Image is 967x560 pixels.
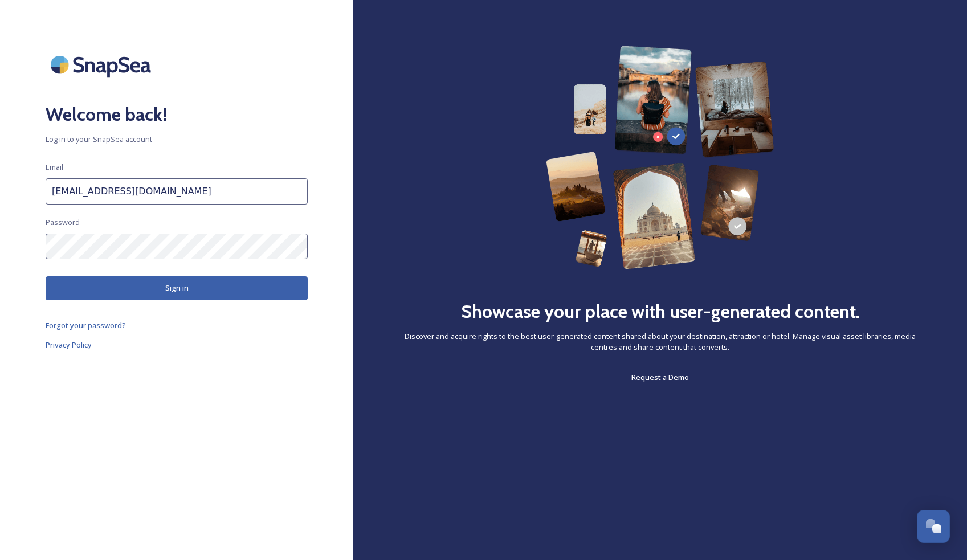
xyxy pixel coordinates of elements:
[631,370,689,384] a: Request a Demo
[46,134,308,145] span: Log in to your SnapSea account
[46,276,308,300] button: Sign in
[46,318,308,332] a: Forgot your password?
[46,162,63,173] span: Email
[546,46,774,269] img: 63b42ca75bacad526042e722_Group%20154-p-800.png
[46,340,92,350] span: Privacy Policy
[46,46,160,84] img: SnapSea Logo
[46,178,308,205] input: john.doe@snapsea.io
[399,331,921,353] span: Discover and acquire rights to the best user-generated content shared about your destination, att...
[631,372,689,382] span: Request a Demo
[461,298,860,325] h2: Showcase your place with user-generated content.
[46,101,308,128] h2: Welcome back!
[917,510,950,543] button: Open Chat
[46,320,126,330] span: Forgot your password?
[46,338,308,351] a: Privacy Policy
[46,217,80,228] span: Password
